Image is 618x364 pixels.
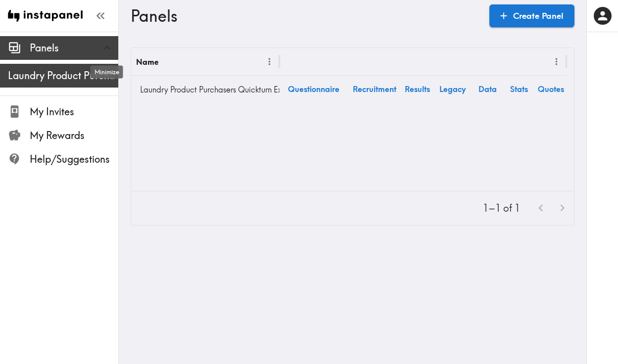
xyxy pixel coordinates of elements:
[30,152,118,166] span: Help/Suggestions
[401,76,433,101] a: Results
[131,6,481,25] h3: Panels
[503,76,535,101] a: Stats
[159,54,175,69] button: Sort
[549,54,564,69] button: Menu
[489,4,574,27] a: Create Panel
[30,129,118,142] span: My Rewards
[8,69,118,83] span: Laundry Product Purchasers Quickturn Exploratory
[30,105,118,119] span: My Invites
[30,41,118,55] span: Panels
[91,66,123,79] div: Minimize
[535,76,567,101] a: Quotes
[280,76,348,101] a: Questionnaire
[472,76,503,101] a: Data
[136,80,275,99] a: Laundry Product Purchasers Quickturn Exploratory
[348,76,401,101] a: Recruitment
[136,57,158,67] div: Name
[262,54,277,69] button: Menu
[433,76,472,101] a: Legacy
[483,201,520,215] p: 1–1 of 1
[285,54,301,69] button: Sort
